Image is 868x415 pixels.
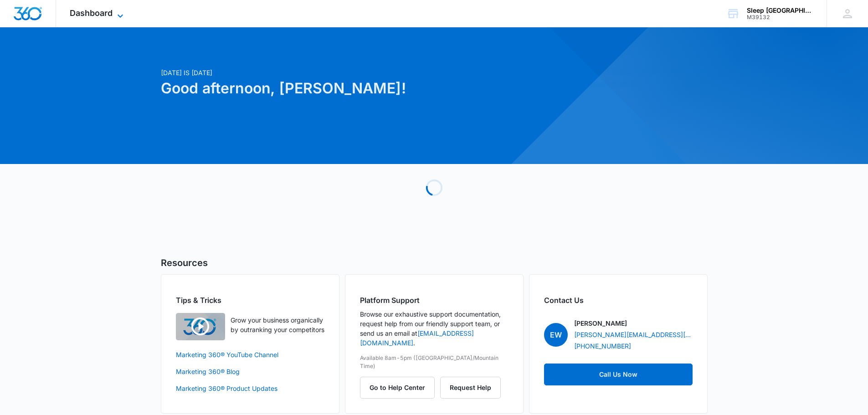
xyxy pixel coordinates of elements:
a: Call Us Now [544,364,693,385]
img: Quick Overview Video [176,313,225,340]
a: [PHONE_NUMBER] [574,341,631,351]
a: Marketing 360® Product Updates [176,384,324,393]
h5: Resources [161,256,708,270]
p: Browse our exhaustive support documentation, request help from our friendly support team, or send... [360,309,508,348]
a: Go to Help Center [360,384,440,391]
a: Marketing 360® Blog [176,367,324,376]
div: account name [747,7,813,14]
h1: Good afternoon, [PERSON_NAME]! [161,77,522,99]
span: Dashboard [70,8,113,18]
span: EW [544,323,568,347]
a: [PERSON_NAME][EMAIL_ADDRESS][PERSON_NAME][DOMAIN_NAME] [574,330,693,339]
p: [DATE] is [DATE] [161,68,522,77]
p: Available 8am-5pm ([GEOGRAPHIC_DATA]/Mountain Time) [360,354,508,370]
a: Request Help [440,384,501,391]
a: Marketing 360® YouTube Channel [176,350,324,359]
h2: Platform Support [360,295,508,306]
h2: Tips & Tricks [176,295,324,306]
div: account id [747,14,813,20]
p: Grow your business organically by outranking your competitors [231,315,324,334]
p: [PERSON_NAME] [574,318,627,328]
button: Request Help [440,377,501,399]
h2: Contact Us [544,295,693,306]
button: Go to Help Center [360,377,435,399]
